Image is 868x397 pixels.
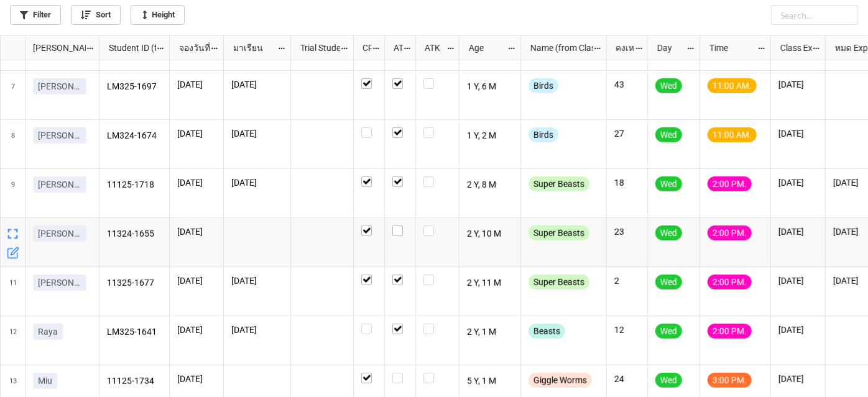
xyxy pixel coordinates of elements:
p: [DATE] [231,324,283,336]
p: 2 Y, 11 M [467,275,514,292]
p: [DATE] [177,324,216,336]
p: 1 Y, 2 M [467,127,514,145]
div: Wed [655,176,682,191]
span: 12 [9,316,17,365]
div: 2:00 PM. [708,176,752,191]
div: grid [1,35,99,60]
p: [DATE] [231,275,283,287]
div: ATT [386,41,404,55]
div: มาเรียน [226,41,277,55]
p: 5 Y, 1 M [467,373,514,390]
div: คงเหลือ (from Nick Name) [608,41,634,55]
div: Giggle Worms [529,373,592,388]
div: จองวันที่ [172,41,211,55]
div: Age [461,41,507,55]
p: LM325-1641 [107,324,162,341]
div: Wed [655,226,682,240]
p: [DATE] [177,226,216,238]
div: 11:00 AM. [708,78,757,93]
input: Search... [771,5,858,25]
div: 2:00 PM. [708,275,752,290]
p: [DATE] [177,78,216,91]
p: [DATE] [778,176,818,189]
p: 43 [614,78,640,91]
span: 11 [9,267,17,316]
div: Time [702,41,757,55]
p: 11325-1677 [107,275,162,292]
p: [DATE] [177,127,216,140]
p: LM324-1674 [107,127,162,145]
div: Wed [655,127,682,142]
p: 2 [614,275,640,287]
p: [DATE] [177,275,216,287]
span: 8 [11,120,15,168]
div: Wed [655,324,682,339]
div: Birds [529,78,558,93]
a: Height [131,5,185,25]
p: [DATE] [778,78,818,91]
p: [DATE] [778,373,818,385]
p: [DATE] [778,275,818,287]
div: Wed [655,78,682,93]
p: Miu [38,375,52,387]
p: [PERSON_NAME]ปู [38,129,81,142]
p: 11324-1655 [107,226,162,243]
p: 27 [614,127,640,140]
p: [DATE] [177,373,216,385]
div: Super Beasts [529,275,589,290]
p: 24 [614,373,640,385]
div: Student ID (from [PERSON_NAME] Name) [101,41,156,55]
p: [DATE] [778,324,818,336]
p: 23 [614,226,640,238]
p: 2 Y, 10 M [467,226,514,243]
div: Wed [655,275,682,290]
div: 2:00 PM. [708,226,752,240]
p: 2 Y, 1 M [467,324,514,341]
div: Class Expiration [773,41,813,55]
p: [PERSON_NAME] [38,178,81,191]
a: Filter [10,5,61,25]
div: Name (from Class) [523,41,593,55]
p: [DATE] [231,78,283,91]
div: Wed [655,373,682,388]
div: 2:00 PM. [708,324,752,339]
a: Sort [71,5,121,25]
div: Beasts [529,324,565,339]
p: 2 Y, 8 M [467,176,514,194]
div: Birds [529,127,558,142]
p: LM325-1697 [107,78,162,96]
p: 11125-1718 [107,176,162,194]
div: Day [650,41,687,55]
p: [DATE] [778,226,818,238]
p: [PERSON_NAME] [38,276,81,289]
span: 9 [11,169,15,217]
p: 1 Y, 6 M [467,78,514,96]
div: Super Beasts [529,176,589,191]
div: 3:00 PM. [708,373,752,388]
div: 11:00 AM. [708,127,757,142]
p: 11125-1734 [107,373,162,390]
p: [PERSON_NAME] [38,80,81,93]
p: [DATE] [778,127,818,140]
p: [DATE] [231,127,283,140]
div: [PERSON_NAME] Name [25,41,86,55]
p: 18 [614,176,640,189]
span: 7 [11,71,15,119]
p: [PERSON_NAME] [38,227,81,240]
div: CF [355,41,372,55]
div: Super Beasts [529,226,589,240]
p: [DATE] [231,176,283,189]
p: 12 [614,324,640,336]
p: [DATE] [177,176,216,189]
div: ATK [417,41,446,55]
p: Raya [38,326,58,338]
div: Trial Student [293,41,340,55]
